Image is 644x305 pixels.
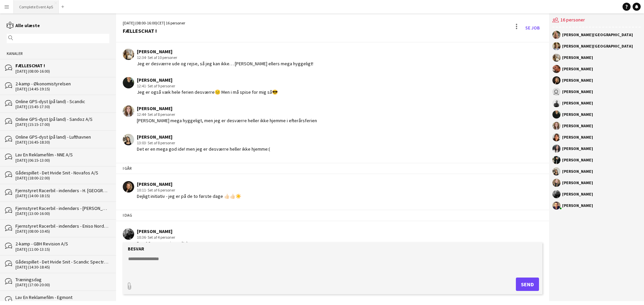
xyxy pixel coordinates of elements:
[15,122,109,127] div: [DATE] (15:15-17:00)
[137,49,313,55] div: [PERSON_NAME]
[15,223,109,229] div: Fjernstyret Racerbil - indendørs - Eniso Nordic ApS
[15,187,109,194] div: Fjernstyret Racerbil - indendørs - H. [GEOGRAPHIC_DATA] A/S
[15,152,109,158] div: Lav En Reklamefilm - NNE A/S
[137,240,188,246] div: Den 16 passer mig godt :)
[15,81,109,87] div: 2-kamp - Økonomistyrelsen
[137,146,270,152] div: Det er en mega god ide! men jeg er desværre heller ikke hjemme:(
[552,13,641,27] div: 16 personer
[15,300,109,305] div: [DATE] (13:45-18:30)
[562,112,593,117] div: [PERSON_NAME]
[146,140,175,145] span: · Set af 8 personer
[562,181,593,185] div: [PERSON_NAME]
[137,118,317,124] div: [PERSON_NAME] mega hyggeligt, men jeg er desværre heller ikke hjemme i efterårsferien
[15,63,109,69] div: FÆLLESCHAT !
[137,83,278,89] div: 12:41
[523,22,542,33] a: Se Job
[137,187,241,193] div: 10:11
[15,104,109,109] div: [DATE] (15:45-17:30)
[15,194,109,198] div: [DATE] (14:00-18:15)
[146,187,175,193] span: · Set af 6 personer
[15,134,109,140] div: Online GPS-dyst (på land) - Lufthavnen
[15,265,109,270] div: [DATE] (14:30-18:45)
[137,111,317,118] div: 12:44
[15,140,109,145] div: [DATE] (16:45-18:30)
[15,205,109,211] div: Fjernstyret Racerbil - indendørs - [PERSON_NAME]
[15,87,109,91] div: [DATE] (14:45-19:15)
[15,277,109,283] div: Træningsdag
[15,158,109,163] div: [DATE] (06:15-13:00)
[123,20,185,26] div: [DATE] (08:00-16:00) | 16 personer
[562,124,593,128] div: [PERSON_NAME]
[123,28,185,34] div: FÆLLESCHAT !
[137,77,278,83] div: [PERSON_NAME]
[15,283,109,287] div: [DATE] (17:00-20:00)
[562,135,593,139] div: [PERSON_NAME]
[516,278,539,291] button: Send
[15,176,109,180] div: [DATE] (18:00-22:00)
[14,0,59,13] button: Complete Event ApS
[116,210,549,221] div: I dag
[15,116,109,122] div: Online GPS-dyst (på land) - Sandoz A/S
[137,105,317,111] div: [PERSON_NAME]
[146,235,175,240] span: · Set af 4 personer
[137,134,270,140] div: [PERSON_NAME]
[137,234,188,240] div: 10:36
[146,112,175,117] span: · Set af 8 personer
[116,163,549,174] div: I går
[562,78,593,82] div: [PERSON_NAME]
[562,67,593,71] div: [PERSON_NAME]
[137,55,313,61] div: 12:34
[562,169,593,173] div: [PERSON_NAME]
[15,247,109,252] div: [DATE] (11:00-13:15)
[15,69,109,74] div: [DATE] (08:00-16:00)
[562,33,633,37] div: [PERSON_NAME][GEOGRAPHIC_DATA]
[562,192,593,196] div: [PERSON_NAME]
[562,204,593,208] div: [PERSON_NAME]
[15,211,109,216] div: [DATE] (13:00-16:00)
[146,55,177,60] span: · Set af 10 personer
[15,294,109,300] div: Lav En Reklamefilm - Egmont
[15,259,109,265] div: Gådespillet - Det Hvide Snit - Scandic Spectrum
[562,147,593,151] div: [PERSON_NAME]
[562,90,593,94] div: [PERSON_NAME]
[562,44,633,48] div: [PERSON_NAME][GEOGRAPHIC_DATA]
[562,158,593,162] div: [PERSON_NAME]
[137,140,270,146] div: 13:03
[137,61,313,67] div: Jeg er desværre ude og rejse, så jeg kan ikke… [PERSON_NAME] ellers mega hyggeligt!
[15,170,109,176] div: Gådespillet - Det Hvide Snit - Novafos A/S
[137,181,241,187] div: [PERSON_NAME]
[146,83,175,88] span: · Set af 9 personer
[137,89,278,95] div: Jeg er også væk hele ferien desværre😐 Men i må spise for mig så😎
[562,56,593,60] div: [PERSON_NAME]
[7,22,40,28] a: Alle ulæste
[128,246,144,252] label: Besvar
[137,228,188,234] div: [PERSON_NAME]
[15,229,109,234] div: [DATE] (08:00-10:45)
[137,193,241,199] div: Dejligt initiativ - jeg er på de to første dage 👍🏻👍🏻☀️
[562,101,593,105] div: [PERSON_NAME]
[15,98,109,104] div: Online GPS-dyst (på land) - Scandic
[157,20,164,25] span: CET
[15,241,109,247] div: 2-kamp - GBH Revision A/S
